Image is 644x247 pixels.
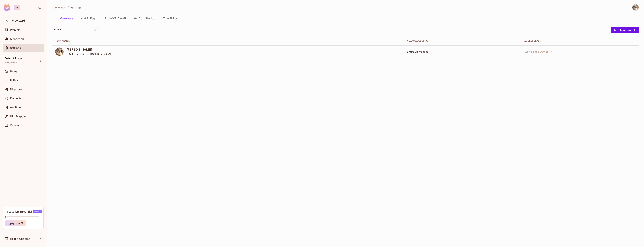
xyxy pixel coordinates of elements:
span: Default Project [5,57,24,60]
button: Members [52,14,77,23]
span: Audit Log [10,106,22,109]
div: Entire Workspace [407,50,518,53]
span: Settings [70,6,81,9]
span: Help & Updates [10,237,30,240]
div: Pro [14,5,20,10]
div: Team Member [55,39,401,42]
div: Allow Access to [407,39,518,42]
span: Policy [10,79,18,82]
button: Upgrade [5,220,26,226]
span: [PERSON_NAME] [67,47,113,52]
span: Directory [10,88,22,91]
div: 14 days left in Pro Trial [5,210,42,213]
button: Workspace Owner [523,48,555,55]
button: API Keys [77,14,100,23]
img: ACg8ocKjzINWBJa-9eiekK7MeAb4u1jSm_29Ks1-taMiSlUH74JZh9BK2w=s96-c [55,47,64,56]
li: / [68,6,69,9]
span: Production [5,61,18,64]
span: orcwizard [54,6,66,9]
button: Activity Log [131,14,160,23]
img: Yuxi Hou [632,4,639,10]
button: Add Member [611,27,639,33]
span: Workspace: orcwizard [12,19,25,22]
span: Welcome! [33,210,42,213]
span: [EMAIL_ADDRESS][DOMAIN_NAME] [67,52,113,56]
button: JWKS Config [100,14,131,23]
span: Elements [10,97,22,100]
span: Home [10,70,17,73]
span: Monitoring [10,37,24,40]
span: Settings [10,46,21,49]
img: SReyMgAAAABJRU5ErkJggg== [4,4,10,11]
span: Projects [10,28,21,31]
span: URL Mapping [10,115,28,118]
button: API Log [160,14,182,23]
div: Access Level [524,39,636,42]
span: Connect [10,124,21,127]
span: O [4,18,10,23]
